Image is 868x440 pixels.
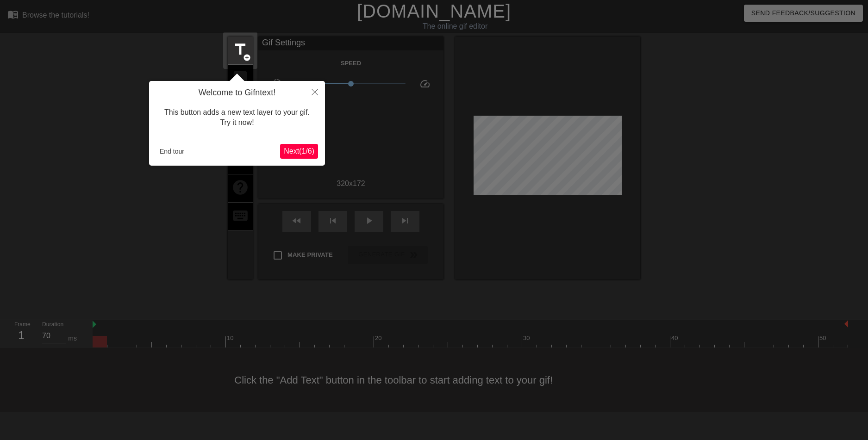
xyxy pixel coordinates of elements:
h4: Welcome to Gifntext! [156,88,318,98]
div: This button adds a new text layer to your gif. Try it now! [156,98,318,137]
button: Next [280,144,318,159]
button: End tour [156,144,188,158]
button: Close [305,81,325,102]
span: Next ( 1 / 6 ) [284,147,314,155]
